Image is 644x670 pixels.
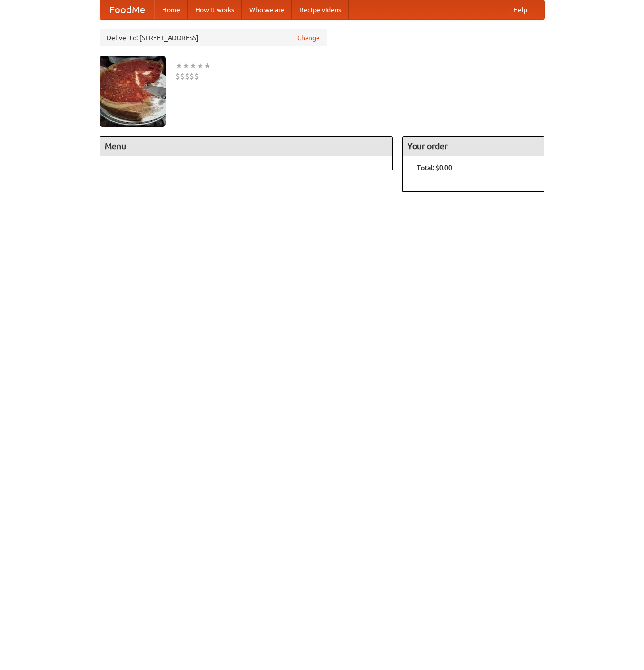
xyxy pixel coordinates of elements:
h4: Your order [403,137,544,156]
a: Help [506,0,535,19]
a: Change [297,33,320,43]
img: angular.jpg [100,56,166,127]
li: $ [180,71,185,81]
a: Home [154,0,188,19]
div: Deliver to: [STREET_ADDRESS] [100,29,327,46]
b: Total: $0.00 [417,164,452,171]
li: ★ [204,61,211,71]
h4: Menu [100,137,393,156]
li: ★ [190,61,197,71]
a: Recipe videos [292,0,349,19]
li: ★ [197,61,204,71]
li: $ [194,71,199,81]
li: ★ [182,61,190,71]
a: How it works [188,0,242,19]
a: FoodMe [100,0,154,19]
a: Who we are [242,0,292,19]
li: $ [185,71,190,81]
li: ★ [175,61,182,71]
li: $ [175,71,180,81]
li: $ [190,71,194,81]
